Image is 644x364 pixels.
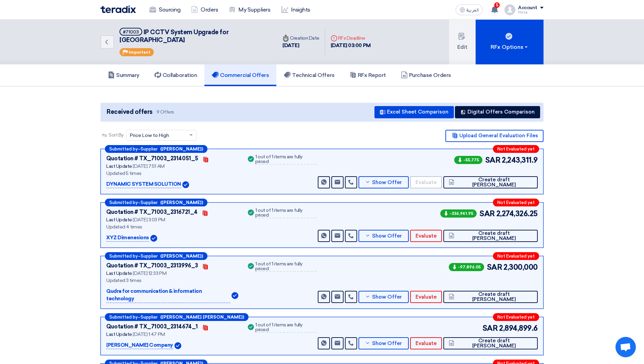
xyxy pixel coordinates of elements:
span: SAR [482,323,498,334]
span: Supplier [141,147,158,151]
span: Last Update [106,217,132,223]
button: RFx Options [476,20,544,64]
h5: Purchase Orders [401,72,451,79]
span: SAR [487,262,502,273]
a: Technical Offers [276,64,342,86]
span: 2,894,899.6 [499,323,538,334]
p: Qudra for communication & information technology [106,287,230,303]
span: [DATE] 7:51 AM [133,163,164,169]
div: Updated 3 times [106,277,238,284]
span: [DATE] 3:03 PM [133,217,165,223]
span: Submitted by [109,315,138,319]
span: Important [129,50,150,55]
a: Commercial Offers [204,64,276,86]
div: [DATE] [282,42,319,49]
button: Evaluate [410,230,442,242]
div: Account [518,5,537,11]
h5: Collaboration [154,72,197,79]
span: [DATE] 1:47 PM [133,331,165,337]
a: Open chat [615,337,636,357]
h5: Commercial Offers [212,72,269,79]
div: Quotation # TX_71003_2314051_5 [106,155,198,163]
span: Create draft [PERSON_NAME] [456,292,532,302]
b: ([PERSON_NAME] [PERSON_NAME]) [160,315,244,319]
h5: IP CCTV System Upgrade for Makkah Mall [119,28,269,44]
p: DYNAMIC SYSTEM SOLUTION [106,180,181,188]
h5: RFx Report [350,72,386,79]
div: Updated 4 times [106,223,238,230]
span: [DATE] 12:33 PM [133,270,166,276]
span: -336,941.95 [440,209,477,218]
a: RFx Report [342,64,393,86]
button: Excel Sheet Comparison [374,106,454,118]
span: SAR [485,155,501,166]
button: Digital Offers Comparison [455,106,540,118]
b: ([PERSON_NAME]) [160,147,203,151]
span: -55,775 [454,156,482,164]
span: Not Evaluated yet [497,147,535,151]
span: 2,274,326.25 [496,208,538,219]
div: Quotation # TX_71003_2316721_4 [106,208,198,216]
span: 9 Offers [157,109,174,115]
div: Creation Date [282,35,319,42]
button: Show Offer [358,230,409,242]
span: 5 [494,2,500,8]
span: Show Offer [372,180,402,185]
button: العربية [456,4,483,15]
div: – [105,252,207,260]
button: Evaluate [410,176,442,188]
a: Purchase Orders [393,64,459,86]
img: Teradix logo [100,5,136,13]
img: Verified Account [174,342,181,349]
span: -97,896.05 [449,263,484,271]
span: 2,243,311.9 [502,155,538,166]
div: – [105,145,207,153]
div: – [105,199,207,206]
span: Not Evaluated yet [497,254,535,258]
button: Evaluate [410,337,442,349]
div: 1 out of 1 items are fully priced [255,323,316,333]
button: Create draft [PERSON_NAME] [443,337,538,349]
span: Show Offer [372,295,402,300]
span: Received offers [107,107,152,117]
button: Create draft [PERSON_NAME] [443,291,538,303]
img: profile_test.png [504,4,515,15]
span: Supplier [141,254,158,258]
span: Sort By [109,132,124,139]
span: Supplier [141,200,158,205]
div: Quotation # TX_71003_2314674_1 [106,323,198,331]
button: Evaluate [410,291,442,303]
span: Evaluate [416,295,437,300]
span: Submitted by [109,147,138,151]
span: Supplier [141,315,158,319]
span: Evaluate [416,341,437,346]
span: Last Update [106,163,132,169]
a: Insights [276,2,316,17]
div: Quotation # TX_71003_2313996_3 [106,262,198,270]
span: Last Update [106,270,132,276]
a: Sourcing [144,2,186,17]
p: XYZ Dimenesions [106,234,149,242]
span: Submitted by [109,200,138,205]
div: – [105,313,249,321]
a: Collaboration [147,64,205,86]
div: RFx Deadline [331,35,371,42]
span: Last Update [106,331,132,337]
button: Create draft [PERSON_NAME] [443,230,538,242]
button: Show Offer [358,337,409,349]
p: [PERSON_NAME] Company [106,341,173,349]
button: Create draft [PERSON_NAME] [443,176,538,188]
div: #71003 [123,30,139,34]
h5: Summary [108,72,140,79]
div: 1 out of 1 items are fully priced [255,262,316,272]
span: SAR [479,208,495,219]
div: RFx Options [491,43,529,51]
span: Show Offer [372,234,402,239]
div: Hissa [518,11,544,14]
img: Verified Account [150,235,157,242]
span: Submitted by [109,254,138,258]
span: IP CCTV System Upgrade for [GEOGRAPHIC_DATA] [119,28,228,44]
div: Updated 5 times [106,170,238,177]
div: 1 out of 1 items are fully priced [255,208,316,218]
span: العربية [466,8,479,13]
